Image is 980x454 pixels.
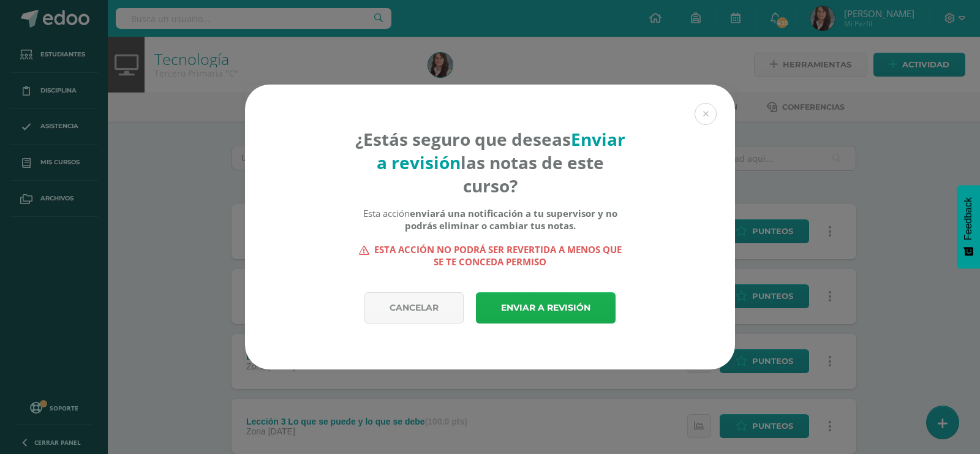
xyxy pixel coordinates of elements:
[957,185,980,268] button: Feedback - Mostrar encuesta
[355,207,626,232] div: Esta acción
[405,207,617,232] b: enviará una notificación a tu supervisor y no podrás eliminar o cambiar tus notas.
[355,243,626,268] strong: Esta acción no podrá ser revertida a menos que se te conceda permiso
[364,292,464,323] a: Cancelar
[695,103,717,125] button: Close (Esc)
[355,127,626,197] h4: ¿Estás seguro que deseas las notas de este curso?
[476,292,616,323] a: Enviar a revisión
[377,127,625,174] strong: Enviar a revisión
[963,197,974,240] span: Feedback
